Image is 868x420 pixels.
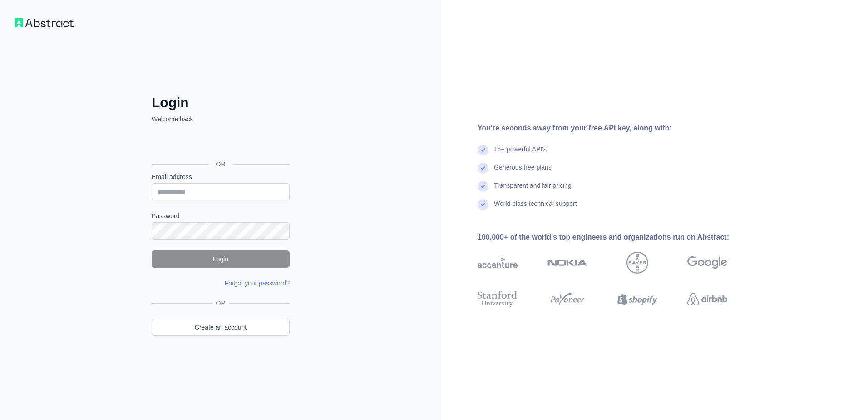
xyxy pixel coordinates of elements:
[152,211,290,220] label: Password
[478,199,488,210] img: check mark
[478,123,756,134] div: You're seconds away from your free API key, along with:
[152,172,290,181] label: Email address
[478,181,488,192] img: check mark
[687,289,727,309] img: airbnb
[15,18,74,27] img: Workflow
[152,115,290,124] p: Welcome back
[212,299,229,308] span: OR
[478,289,518,309] img: stanford university
[547,289,587,309] img: payoneer
[687,252,727,274] img: google
[152,319,290,336] a: Create an account
[494,163,552,181] div: Generous free plans
[494,145,547,163] div: 15+ powerful API's
[478,145,488,155] img: check mark
[494,199,577,217] div: World-class technical support
[626,252,648,274] img: bayer
[152,95,290,111] h2: Login
[547,252,587,274] img: nokia
[478,232,756,243] div: 100,000+ of the world's top engineers and organizations run on Abstract:
[225,280,290,287] a: Forgot your password?
[152,250,290,268] button: Login
[478,163,488,174] img: check mark
[147,134,292,154] iframe: Sign in with Google Button
[617,289,657,309] img: shopify
[494,181,572,199] div: Transparent and fair pricing
[478,252,518,274] img: accenture
[209,160,233,169] span: OR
